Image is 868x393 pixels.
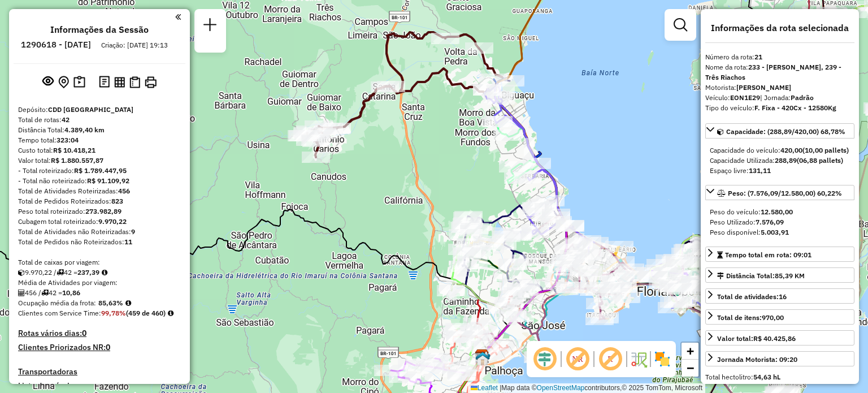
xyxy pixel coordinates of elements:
strong: CDD [GEOGRAPHIC_DATA] [48,105,133,114]
a: Nova sessão e pesquisa [199,14,222,39]
a: Exibir filtros [669,14,692,36]
div: 9.970,22 / 42 = [18,267,181,278]
div: Capacidade: (288,89/420,00) 68,78% [705,141,854,180]
a: Jornada Motorista: 09:20 [705,351,854,366]
h4: Informações da Sessão [50,24,149,35]
div: Valor total: [18,156,181,166]
div: Total de itens: [717,313,784,323]
div: Peso disponível: [710,227,850,237]
span: Exibir NR [564,346,591,373]
h4: Informações da rota selecionada [705,23,854,33]
div: Total de Atividades Roteirizadas: [18,186,181,196]
span: Ocupação média da frota: [18,299,96,307]
a: Peso: (7.576,09/12.580,00) 60,22% [705,185,854,200]
strong: R$ 1.880.557,87 [51,156,103,165]
strong: 420,00 [780,146,802,154]
button: Imprimir Rotas [142,74,159,90]
h4: Rotas vários dias: [18,329,181,338]
div: Jornada Motorista: 09:20 [717,355,797,365]
strong: 323:04 [57,136,79,144]
div: Depósito: [18,105,181,115]
a: Leaflet [471,384,498,392]
strong: 131,11 [749,166,771,175]
div: Peso: (7.576,09/12.580,00) 60,22% [705,202,854,242]
span: Clientes com Service Time: [18,309,101,317]
img: 712 UDC Full Palhoça [475,351,490,366]
div: Cubagem total roteirizado: [18,217,181,227]
span: + [687,344,694,358]
img: Fluxo de ruas [630,350,648,368]
strong: 7.576,09 [756,218,784,226]
a: Total de atividades:16 [705,288,854,304]
span: Peso do veículo: [710,208,793,216]
strong: 823 [111,197,123,205]
div: Número da rota: [705,52,854,62]
i: Cubagem total roteirizado [18,269,25,276]
div: Total de Pedidos não Roteirizados: [18,237,181,247]
img: CDD Florianópolis [475,349,489,364]
div: Distância Total: [18,125,181,135]
button: Painel de Sugestão [71,74,88,91]
div: Veículo: [705,93,854,103]
div: - Total roteirizado: [18,166,181,176]
strong: 4.389,40 km [64,126,105,134]
span: Total de atividades: [717,292,787,301]
strong: 42 [62,115,70,124]
strong: (459 de 460) [126,309,166,317]
strong: (10,00 pallets) [802,146,849,154]
strong: R$ 91.109,92 [87,176,129,185]
strong: 11 [124,237,132,246]
div: Criação: [DATE] 19:13 [97,40,172,50]
a: Total de itens:970,00 [705,309,854,325]
span: | Jornada: [760,93,814,102]
div: - Total não roteirizado: [18,176,181,186]
div: Distância Total: [717,271,805,281]
strong: 12.580,00 [761,208,793,216]
div: Tempo total: [18,135,181,145]
strong: R$ 10.418,21 [53,146,96,154]
a: Valor total:R$ 40.425,86 [705,330,854,346]
em: Rotas cross docking consideradas [168,310,173,317]
strong: R$ 1.789.447,95 [74,166,127,175]
strong: 85,63% [98,299,123,307]
a: Zoom out [682,360,698,377]
strong: 10,86 [62,288,80,297]
span: 85,39 KM [775,271,805,280]
div: Total de rotas: [18,115,181,125]
strong: 54,63 hL [753,373,780,381]
div: Valor total: [717,334,796,344]
div: Map data © contributors,© 2025 TomTom, Microsoft [468,383,705,393]
button: Visualizar relatório de Roteirização [112,74,127,89]
strong: R$ 40.425,86 [753,334,796,343]
div: Total hectolitro: [705,372,854,382]
div: Espaço livre: [710,166,850,176]
strong: 288,89 [775,156,797,165]
button: Centralizar mapa no depósito ou ponto de apoio [56,74,71,91]
i: Total de rotas [57,269,64,276]
div: Custo total: [18,145,181,156]
div: Nome da rota: [705,62,854,83]
a: Capacidade: (288,89/420,00) 68,78% [705,123,854,139]
span: Peso: (7.576,09/12.580,00) 60,22% [728,189,842,197]
strong: 99,78% [101,309,126,317]
div: Tipo do veículo: [705,103,854,113]
i: Total de Atividades [18,290,25,296]
h4: Transportadoras [18,367,181,377]
a: Clique aqui para minimizar o painel [175,10,181,23]
div: Capacidade Utilizada: [710,156,850,166]
strong: 237,39 [77,268,99,277]
h6: 1290618 - [DATE] [21,40,91,50]
strong: 456 [118,187,130,195]
img: Exibir/Ocultar setores [653,350,671,368]
strong: 970,00 [762,313,784,322]
button: Logs desbloquear sessão [97,74,112,91]
strong: Padrão [791,93,814,102]
div: Motorista: [705,83,854,93]
strong: 21 [754,53,762,61]
span: Ocultar deslocamento [531,346,558,373]
i: Meta Caixas/viagem: 175,16 Diferença: 62,23 [102,269,107,276]
h4: Lista de veículos [18,381,181,391]
strong: 9 [131,227,135,236]
div: 456 / 42 = [18,288,181,298]
h4: Clientes Priorizados NR: [18,343,181,352]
